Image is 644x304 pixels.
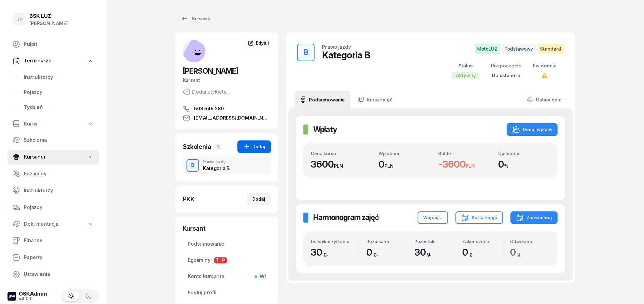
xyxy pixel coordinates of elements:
[24,40,94,48] span: Pulpit
[183,237,271,252] a: Podsumowanie
[423,214,442,221] div: Więcej...
[243,37,273,49] a: Edytuj
[188,289,266,297] span: Edytuj profil
[379,151,431,156] div: Wpłacono
[334,163,343,169] small: PLN
[7,117,99,131] a: Kursy
[475,44,564,54] button: MotoLUZPodstawowyStandard
[247,193,271,205] button: Dodaj
[175,12,215,25] a: Kursanci
[418,211,448,224] button: Więcej...
[29,19,68,27] div: [PERSON_NAME]
[414,239,454,244] div: Pozostało
[183,285,271,300] a: Edytuj profil
[188,256,266,264] span: Egzaminy
[7,54,99,68] a: Terminarze
[252,195,265,203] div: Dodaj
[297,44,315,61] button: B
[507,123,557,136] button: Dodaj wpłatę
[7,267,99,282] a: Ustawienia
[510,247,525,258] span: 0
[324,251,328,257] small: g.
[498,159,550,170] div: 0
[183,253,271,268] a: EgzaminyTP
[183,142,211,151] div: Szkolenia
[510,211,557,224] button: Zarezerwuj
[311,247,331,258] span: 30
[237,140,271,153] button: Dodaj
[438,151,490,156] div: Saldo
[516,214,552,221] div: Zarezerwuj
[194,114,271,122] span: [EMAIL_ADDRESS][DOMAIN_NAME]
[452,72,479,79] div: Aktywny
[311,151,371,156] div: Cena kursu
[189,160,197,171] div: B
[183,114,271,122] a: [EMAIL_ADDRESS][DOMAIN_NAME]
[498,151,550,156] div: Opłacono
[29,13,68,19] div: BSK LUZ
[24,153,87,161] span: Kursanci
[438,159,490,170] div: -3600
[183,269,271,284] a: Konto kursantaWł
[183,76,271,84] div: Kursant
[461,214,497,221] div: Karta zajęć
[24,237,94,245] span: Finanse
[257,272,266,281] span: Wł
[24,73,94,81] span: Instruktorzy
[522,91,566,108] a: Ustawienia
[181,15,210,22] div: Kursanci
[311,159,371,170] div: 3600
[502,44,536,54] span: Podstawowy
[7,200,99,215] a: Pojazdy
[491,62,521,70] div: Rozpoczęcie
[462,247,477,258] span: 0
[188,272,266,281] span: Konto kursanta
[7,166,99,181] a: Egzaminy
[215,144,221,150] span: 1
[533,62,556,70] div: Ewidencja
[322,49,370,61] div: Kategoria B
[7,37,99,52] a: Pulpit
[256,40,269,46] span: Edytuj
[19,85,99,100] a: Pojazdy
[374,251,378,257] small: g.
[455,211,503,224] button: Karta zajęć
[313,125,337,135] h2: Wpłaty
[7,292,16,301] img: logo-xs-dark@2x.png
[7,217,99,231] a: Dokumentacja
[504,163,508,169] small: %
[469,251,473,257] small: g.
[24,220,58,228] span: Dokumentacja
[24,136,94,144] span: Szkolenia
[220,257,227,263] span: P
[194,105,224,112] span: 508 545 280
[427,251,431,257] small: g.
[492,72,520,78] span: Do ustalenia
[24,270,94,278] span: Ustawienia
[183,88,230,96] button: Dodaj etykiety...
[295,91,350,108] a: Podsumowanie
[366,247,381,258] span: 0
[203,160,230,164] div: Prawo jazdy
[322,44,351,49] div: Prawo jazdy
[301,46,311,59] div: B
[510,239,550,244] div: Odwołano
[537,44,564,54] span: Standard
[7,133,99,148] a: Szkolenia
[16,17,23,22] span: JP
[7,183,99,198] a: Instruktorzy
[19,297,47,301] div: v4.0.0
[517,251,522,257] small: g.
[475,44,500,54] span: MotoLUZ
[19,291,47,297] div: OSKAdmin
[7,250,99,265] a: Raporty
[24,187,94,195] span: Instruktorzy
[384,163,394,169] small: PLN
[243,143,265,150] div: Dodaj
[352,91,397,108] a: Karta zajęć
[7,150,99,164] a: Kursanci
[7,233,99,248] a: Finanse
[452,62,479,70] div: Status
[188,240,266,248] span: Podsumowanie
